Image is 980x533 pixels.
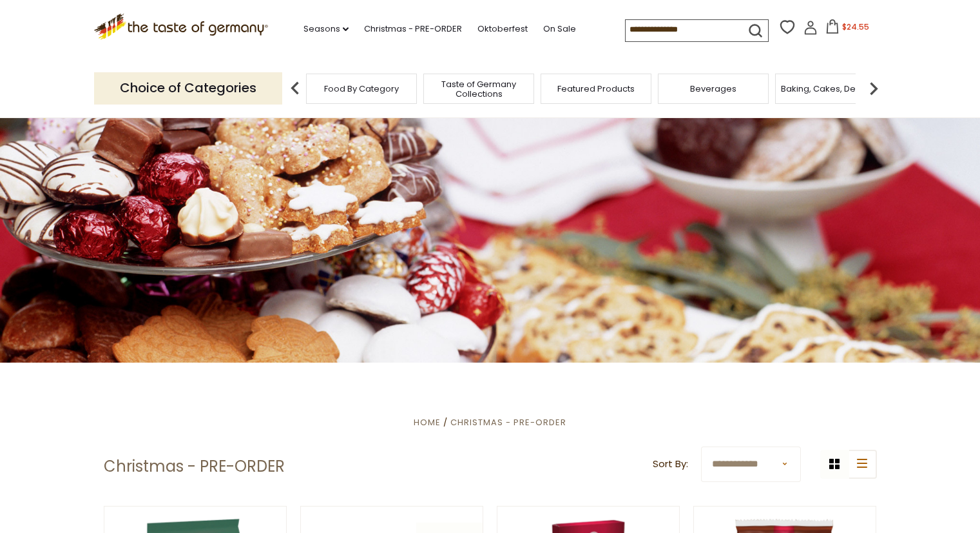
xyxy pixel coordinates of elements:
[861,75,887,101] img: next arrow
[303,22,349,36] a: Seasons
[820,19,875,39] button: $24.55
[842,21,869,32] span: $24.55
[450,416,566,428] a: Christmas - PRE-ORDER
[414,416,441,428] a: Home
[104,457,285,476] h1: Christmas - PRE-ORDER
[427,79,530,99] a: Taste of Germany Collections
[690,84,736,94] a: Beverages
[282,75,308,101] img: previous arrow
[324,84,399,94] a: Food By Category
[557,84,635,94] a: Featured Products
[477,22,528,36] a: Oktoberfest
[543,22,576,36] a: On Sale
[781,84,881,94] a: Baking, Cakes, Desserts
[364,22,462,36] a: Christmas - PRE-ORDER
[653,456,688,472] label: Sort By:
[94,72,282,104] p: Choice of Categories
